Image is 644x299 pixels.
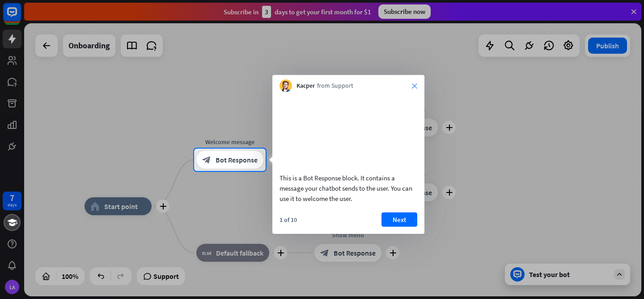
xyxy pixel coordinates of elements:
[280,172,417,203] div: This is a Bot Response block. It contains a message your chatbot sends to the user. You can use i...
[317,81,353,90] span: from Support
[297,81,315,90] span: Kacper
[412,83,417,89] i: close
[202,155,211,164] i: block_bot_response
[216,155,258,164] span: Bot Response
[280,215,297,223] div: 1 of 10
[381,212,417,226] button: Next
[7,4,34,30] button: Open LiveChat chat widget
